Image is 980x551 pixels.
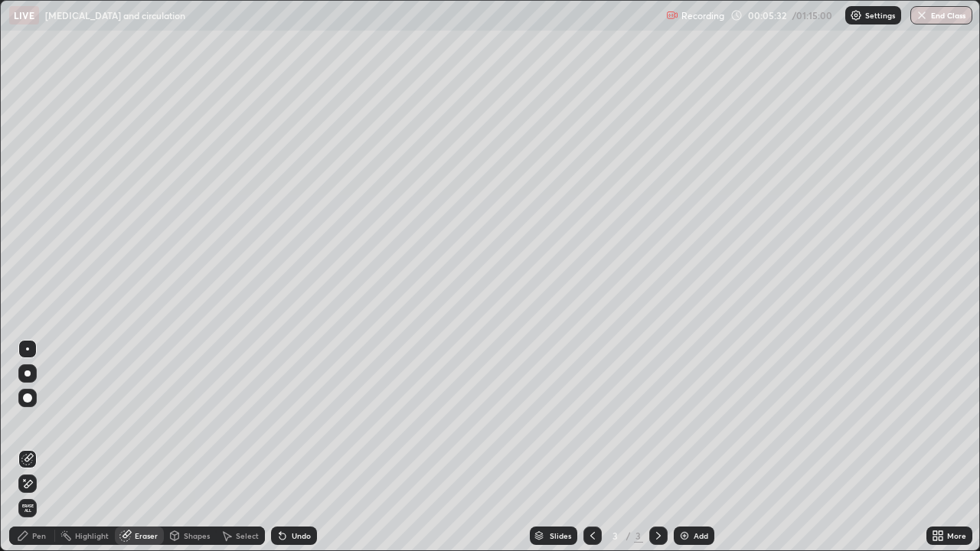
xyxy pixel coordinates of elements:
img: class-settings-icons [850,9,862,21]
img: end-class-cross [916,9,928,21]
div: More [947,532,966,540]
p: [MEDICAL_DATA] and circulation [45,9,185,21]
div: 3 [608,531,623,540]
div: / [626,531,631,540]
div: Select [236,532,259,540]
button: End Class [910,6,972,24]
p: Recording [681,10,724,21]
img: add-slide-button [678,530,691,542]
div: 3 [634,529,643,543]
div: Undo [292,532,311,540]
p: LIVE [14,9,34,21]
div: Shapes [184,532,210,540]
div: Highlight [75,532,109,540]
img: recording.375f2c34.svg [666,9,678,21]
span: Erase all [19,504,36,513]
div: Slides [550,532,571,540]
div: Pen [32,532,46,540]
div: Add [694,532,708,540]
div: Eraser [135,532,158,540]
p: Settings [865,11,895,19]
